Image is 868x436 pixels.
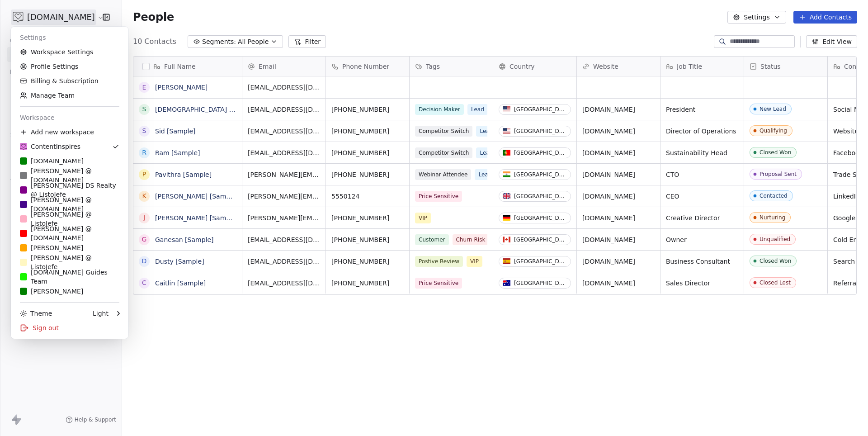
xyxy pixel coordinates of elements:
div: Sign out [14,321,125,335]
div: [DOMAIN_NAME] Guides Team [20,268,119,286]
div: [PERSON_NAME] @ ListoJefe [20,253,119,271]
div: Add new workspace [14,125,125,139]
div: [PERSON_NAME] DS Realty @ ListoJefe [20,181,119,199]
div: Light [93,309,108,318]
a: Billing & Subscription [14,74,125,88]
div: [PERSON_NAME] [20,287,83,296]
div: [PERSON_NAME] @ [DOMAIN_NAME] [20,195,119,213]
div: [DOMAIN_NAME] [20,156,84,166]
div: Workspace [14,110,125,125]
a: Workspace Settings [14,45,125,59]
div: Settings [14,30,125,45]
div: Theme [20,309,52,318]
img: ContentInspires.com%20Icon.png [20,143,27,150]
a: Manage Team [14,88,125,103]
div: [PERSON_NAME] [20,243,83,252]
div: [PERSON_NAME] @ [DOMAIN_NAME] [20,166,119,185]
div: ContentInspires [20,142,80,151]
a: Profile Settings [14,59,125,74]
div: [PERSON_NAME] @ [DOMAIN_NAME] [20,224,119,242]
div: [PERSON_NAME] @ ListoJefe [20,210,119,228]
